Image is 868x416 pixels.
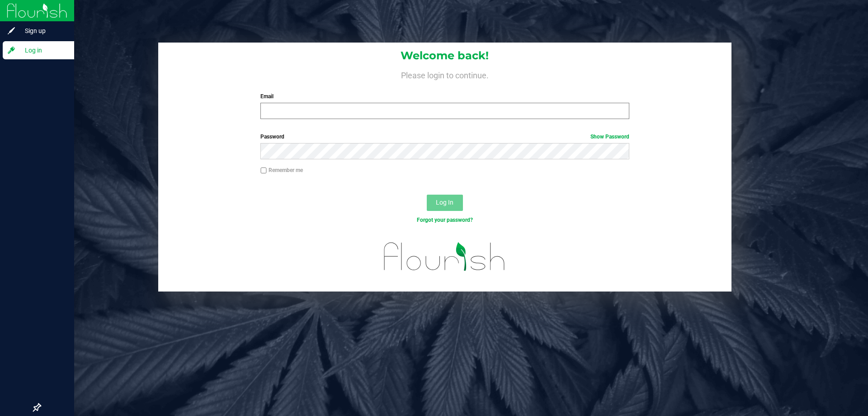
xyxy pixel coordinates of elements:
h1: Welcome back! [158,50,731,62]
button: Log In [427,195,463,211]
input: Remember me [260,167,267,174]
label: Email [260,92,629,100]
h4: Please login to continue. [158,69,731,80]
span: Sign up [16,25,70,36]
span: Password [260,134,284,140]
label: Remember me [260,166,303,174]
a: Forgot your password? [417,217,473,223]
span: Log in [16,45,70,56]
a: Show Password [590,134,629,140]
span: Log In [436,199,453,206]
img: flourish_logo.svg [373,234,516,280]
inline-svg: Sign up [7,26,16,35]
inline-svg: Log in [7,46,16,55]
